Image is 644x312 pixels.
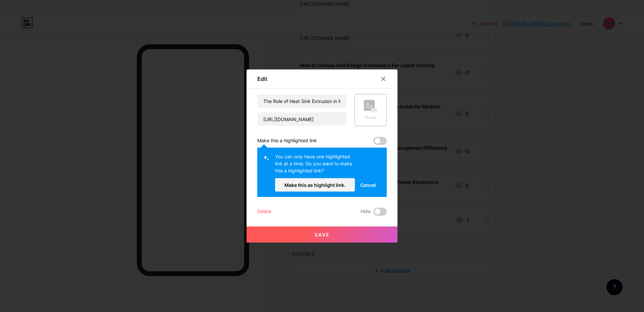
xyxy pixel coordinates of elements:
input: Title [258,94,346,108]
span: Save [315,232,330,238]
button: Cancel [355,178,381,192]
div: You can only have one highlighted link at a time. Do you want to make this a highlighted link? [275,153,355,178]
input: URL [258,112,346,126]
div: Make this a highlighted link [257,137,317,145]
button: Make this as highlight link. [275,178,355,192]
span: Cancel [360,181,376,189]
span: Hide [361,208,371,216]
span: Make this as highlight link. [284,182,345,188]
div: Delete [257,208,271,216]
button: Save [247,226,397,243]
div: Picture [364,115,377,120]
div: Edit [257,75,267,83]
